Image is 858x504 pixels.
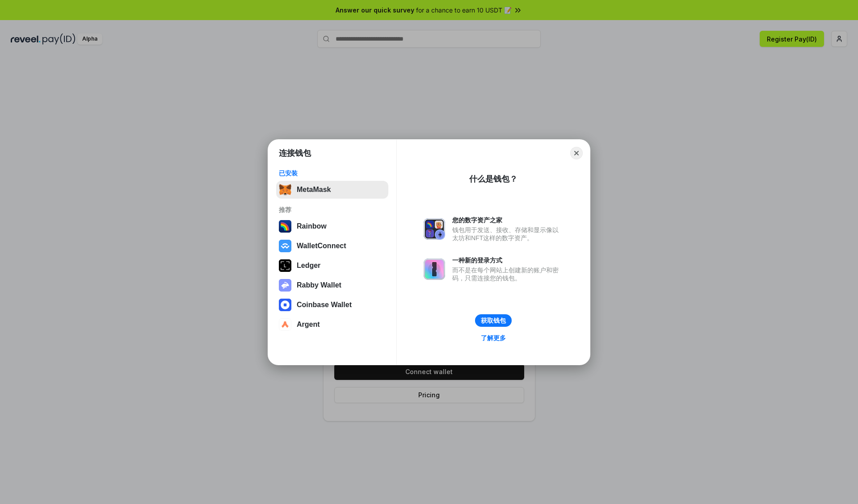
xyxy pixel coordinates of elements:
[279,299,291,311] img: svg+xml,%3Csvg%20width%3D%2228%22%20height%3D%2228%22%20viewBox%3D%220%200%2028%2028%22%20fill%3D...
[452,226,563,242] div: 钱包用于发送、接收、存储和显示像以太坊和NFT这样的数字资产。
[279,259,291,272] img: svg+xml,%3Csvg%20xmlns%3D%22http%3A%2F%2Fwww.w3.org%2F2000%2Fsvg%22%20width%3D%2228%22%20height%3...
[279,206,386,214] div: 推荐
[481,317,506,325] div: 获取钱包
[424,218,445,240] img: svg+xml,%3Csvg%20xmlns%3D%22http%3A%2F%2Fwww.w3.org%2F2000%2Fsvg%22%20fill%3D%22none%22%20viewBox...
[297,281,341,289] div: Rabby Wallet
[276,257,388,275] button: Ledger
[297,301,352,309] div: Coinbase Wallet
[279,169,386,177] div: 已安装
[276,276,388,294] button: Rabby Wallet
[297,321,320,329] div: Argent
[276,181,388,199] button: MetaMask
[279,220,291,233] img: svg+xml,%3Csvg%20width%3D%22120%22%20height%3D%22120%22%20viewBox%3D%220%200%20120%20120%22%20fil...
[279,240,291,252] img: svg+xml,%3Csvg%20width%3D%2228%22%20height%3D%2228%22%20viewBox%3D%220%200%2028%2028%22%20fill%3D...
[279,183,291,196] img: svg+xml,%3Csvg%20fill%3D%22none%22%20height%3D%2233%22%20viewBox%3D%220%200%2035%2033%22%20width%...
[276,316,388,333] button: Argent
[276,296,388,314] button: Coinbase Wallet
[297,222,327,230] div: Rainbow
[297,186,331,194] div: MetaMask
[279,148,311,158] h1: 连接钱包
[276,237,388,255] button: WalletConnect
[279,279,291,292] img: svg+xml,%3Csvg%20xmlns%3D%22http%3A%2F%2Fwww.w3.org%2F2000%2Fsvg%22%20fill%3D%22none%22%20viewBox...
[475,332,511,344] a: 了解更多
[481,334,506,342] div: 了解更多
[297,262,320,270] div: Ledger
[279,318,291,331] img: svg+xml,%3Csvg%20width%3D%2228%22%20height%3D%2228%22%20viewBox%3D%220%200%2028%2028%22%20fill%3D...
[469,174,517,184] div: 什么是钱包？
[297,242,346,250] div: WalletConnect
[452,216,563,224] div: 您的数字资产之家
[475,314,512,327] button: 获取钱包
[276,217,388,235] button: Rainbow
[452,256,563,264] div: 一种新的登录方式
[424,258,445,280] img: svg+xml,%3Csvg%20xmlns%3D%22http%3A%2F%2Fwww.w3.org%2F2000%2Fsvg%22%20fill%3D%22none%22%20viewBox...
[570,147,583,159] button: Close
[452,266,563,282] div: 而不是在每个网站上创建新的账户和密码，只需连接您的钱包。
